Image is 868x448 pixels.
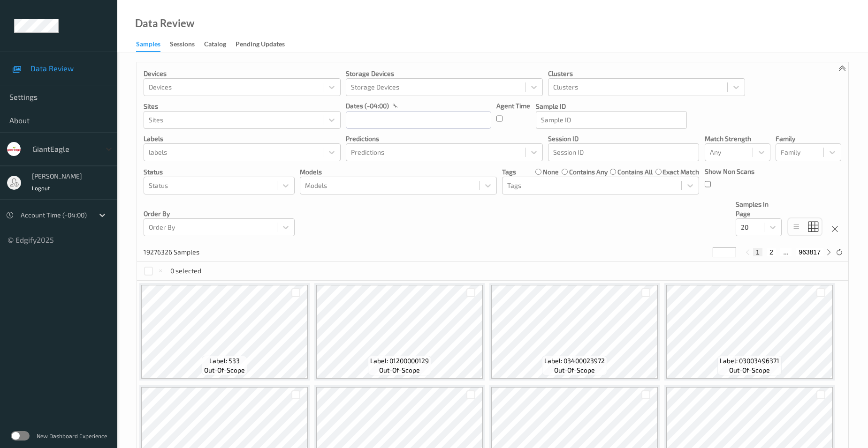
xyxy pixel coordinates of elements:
p: Storage Devices [346,69,543,78]
span: Label: 03400023972 [544,356,605,366]
span: out-of-scope [204,366,245,375]
label: exact match [662,167,699,177]
p: Status [144,167,295,177]
p: Samples In Page [736,200,782,218]
a: Sessions [170,38,204,51]
p: Order By [144,209,295,218]
div: Data Review [135,19,194,28]
p: labels [144,134,341,143]
button: ... [780,248,792,256]
p: Session ID [548,134,699,143]
span: Label: 01200000129 [370,356,429,366]
div: Samples [136,39,160,52]
span: out-of-scope [379,366,420,375]
button: 2 [767,248,776,256]
a: Catalog [204,38,236,51]
span: out-of-scope [554,366,595,375]
div: Catalog [204,39,226,51]
label: none [543,167,559,177]
button: 963817 [796,248,823,256]
a: Pending Updates [236,38,294,51]
div: Sessions [170,39,195,51]
p: Show Non Scans [705,167,754,176]
p: Tags [502,167,516,177]
a: Samples [136,38,170,52]
button: 1 [753,248,762,256]
p: Sample ID [536,102,687,111]
p: Agent Time [496,101,530,111]
label: contains any [569,167,608,177]
p: dates (-04:00) [346,101,389,111]
div: Pending Updates [236,39,285,51]
p: Predictions [346,134,543,143]
p: Devices [144,69,341,78]
p: 0 selected [170,266,201,276]
span: Label: 533 [209,356,240,366]
span: Label: 03003496371 [720,356,779,366]
label: contains all [617,167,653,177]
p: Models [300,167,497,177]
p: 19276326 Samples [144,247,214,257]
span: out-of-scope [729,366,770,375]
p: Sites [144,102,341,111]
p: Family [776,134,841,143]
p: Match Strength [705,134,770,143]
p: Clusters [548,69,745,78]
